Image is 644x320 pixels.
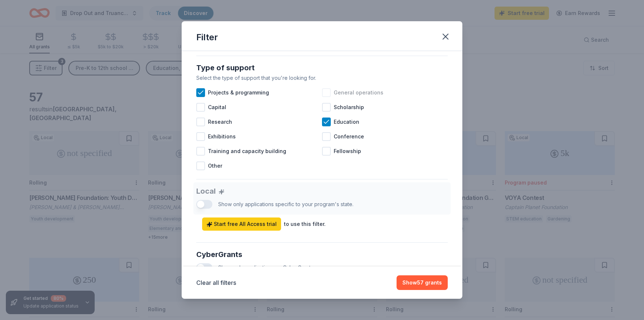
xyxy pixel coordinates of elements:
[208,88,269,97] span: Projects & programming
[196,74,448,82] div: Select the type of support that you're looking for.
[218,264,314,271] span: Show only applications on CyberGrants.
[334,118,359,126] span: Education
[207,220,277,228] span: Start free All Access trial
[334,147,361,156] span: Fellowship
[208,161,222,170] span: Other
[196,278,236,287] button: Clear all filters
[284,220,326,228] div: to use this filter.
[208,132,236,141] span: Exhibitions
[196,249,448,260] div: CyberGrants
[196,62,448,74] div: Type of support
[208,147,286,156] span: Training and capacity building
[208,118,232,126] span: Research
[196,31,218,43] div: Filter
[334,132,364,141] span: Conference
[334,103,364,112] span: Scholarship
[208,103,226,112] span: Capital
[397,275,448,290] button: Show57 grants
[202,217,281,231] a: Start free All Access trial
[334,88,383,97] span: General operations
